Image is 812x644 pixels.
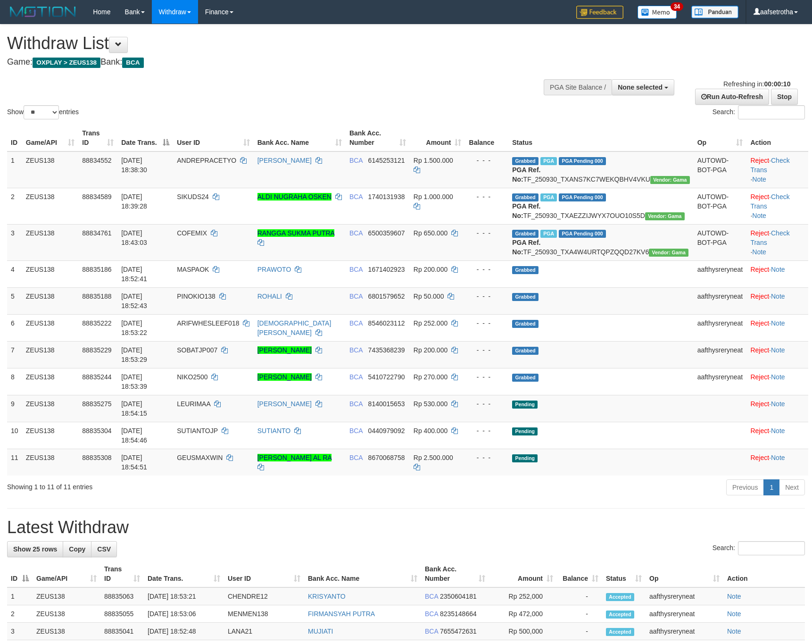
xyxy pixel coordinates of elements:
span: Pending [512,454,538,462]
th: User ID: activate to sort column ascending [224,560,304,587]
span: OXPLAY > ZEUS138 [33,58,100,68]
td: TF_250930_TXAEZZIJWYX7OUO10S5D [508,188,693,224]
a: Reject [750,193,769,201]
span: 88834552 [82,157,111,164]
span: BCA [349,346,363,354]
a: MUJIATI [308,627,333,635]
a: PRAWOTO [257,266,291,273]
td: 6 [7,314,22,341]
th: Date Trans.: activate to sort column ascending [144,560,224,587]
a: Previous [726,479,764,495]
td: · · [746,151,808,188]
span: Rp 252.000 [414,319,447,327]
td: 88835055 [100,605,144,623]
span: Pending [512,401,538,409]
td: TF_250930_TXA4W4URTQPZQQD27KV6 [508,224,693,260]
span: [DATE] 18:54:46 [121,427,147,444]
span: [DATE] 18:39:28 [121,193,147,210]
td: 2 [7,188,22,224]
span: Copy 1671402923 to clipboard [368,266,405,273]
span: BCA [349,293,363,300]
td: Rp 472,000 [489,605,557,623]
td: aafthysreryneat [694,260,747,287]
a: Note [727,610,741,618]
th: Game/API: activate to sort column ascending [22,125,79,151]
span: Vendor URL: https://trx31.1velocity.biz [649,249,688,257]
td: 8 [7,368,22,395]
b: PGA Ref. No: [512,239,540,256]
span: Marked by aafsolysreylen [540,157,557,165]
span: BCA [349,427,363,435]
span: BCA [425,627,438,635]
td: aafthysreryneat [694,341,747,368]
td: · · [746,224,808,260]
a: [PERSON_NAME] AL RA [257,454,331,461]
td: ZEUS138 [22,449,79,476]
img: MOTION_logo.png [7,5,79,19]
td: 7 [7,341,22,368]
span: Rp 1.500.000 [414,157,453,164]
th: ID [7,125,22,151]
a: FIRMANSYAH PUTRA [308,610,375,618]
span: Copy 2350604181 to clipboard [440,593,477,600]
span: Grabbed [512,347,539,355]
th: Bank Acc. Number: activate to sort column ascending [421,560,489,587]
td: · [746,287,808,314]
td: LANA21 [224,623,304,640]
th: Balance: activate to sort column ascending [557,560,602,587]
span: 88834589 [82,193,111,201]
td: AUTOWD-BOT-PGA [694,224,747,260]
a: 1 [763,479,779,495]
td: AUTOWD-BOT-PGA [694,188,747,224]
span: Rp 2.500.000 [414,454,453,461]
a: SUTIANTO [257,427,291,435]
span: CSV [97,545,111,553]
div: - - - [469,192,505,201]
a: Note [771,319,785,327]
span: [DATE] 18:54:15 [121,400,147,417]
th: User ID: activate to sort column ascending [173,125,254,151]
span: Grabbed [512,293,539,301]
div: - - - [469,345,505,355]
a: Reject [750,454,769,461]
span: Accepted [606,628,634,636]
span: BCA [349,266,363,273]
th: Bank Acc. Number: activate to sort column ascending [346,125,410,151]
a: [PERSON_NAME] [257,346,312,354]
div: - - - [469,399,505,409]
span: ANDREPRACETYO [177,157,236,164]
td: [DATE] 18:53:21 [144,587,224,605]
span: BCA [349,400,363,408]
span: Show 25 rows [13,545,57,553]
th: Op: activate to sort column ascending [694,125,747,151]
td: · [746,341,808,368]
th: Status [508,125,693,151]
span: Rp 1.000.000 [414,193,453,201]
a: Note [771,400,785,408]
a: Note [752,176,766,183]
a: Note [727,593,741,600]
th: Status: activate to sort column ascending [602,560,646,587]
span: Rp 200.000 [414,266,447,273]
td: 11 [7,449,22,476]
td: 1 [7,587,33,605]
span: Grabbed [512,157,539,165]
td: 88835063 [100,587,144,605]
td: aafthysreryneat [694,368,747,395]
span: Rp 50.000 [414,293,444,300]
th: Date Trans.: activate to sort column descending [117,125,173,151]
a: [PERSON_NAME] [257,157,312,164]
th: Bank Acc. Name: activate to sort column ascending [254,125,346,151]
a: Reject [750,400,769,408]
div: - - - [469,228,505,238]
span: SIKUDS24 [177,193,209,201]
span: Copy 8140015653 to clipboard [368,400,405,408]
td: aafthysreryneat [694,287,747,314]
input: Search: [738,105,805,119]
span: Vendor URL: https://trx31.1velocity.biz [645,212,685,220]
td: [DATE] 18:53:06 [144,605,224,623]
span: Grabbed [512,230,539,238]
td: - [557,605,602,623]
span: [DATE] 18:53:29 [121,346,147,363]
a: Note [771,293,785,300]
